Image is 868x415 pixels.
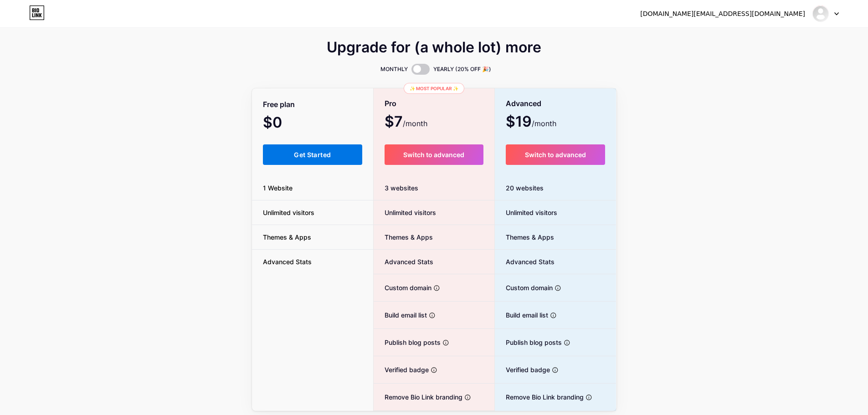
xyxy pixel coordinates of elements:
span: Publish blog posts [374,338,441,347]
span: $19 [506,116,556,129]
img: napstory [812,5,829,22]
button: Get Started [263,144,363,165]
span: Build email list [495,310,548,320]
span: 1 Website [252,183,303,193]
span: Themes & Apps [252,232,322,242]
span: YEARLY (20% OFF 🎉) [433,65,491,74]
span: Build email list [374,310,427,320]
span: Remove Bio Link branding [374,392,462,402]
div: [DOMAIN_NAME][EMAIL_ADDRESS][DOMAIN_NAME] [640,9,805,19]
span: Remove Bio Link branding [495,392,584,402]
span: Themes & Apps [374,232,433,242]
span: Publish blog posts [495,338,562,347]
span: Free plan [263,97,295,113]
button: Switch to advanced [506,144,606,165]
span: Verified badge [495,365,550,374]
span: /month [403,118,427,129]
span: Pro [385,96,396,112]
span: Switch to advanced [403,151,464,159]
span: $0 [263,117,307,130]
span: Custom domain [374,283,431,292]
span: Switch to advanced [525,151,586,159]
span: Unlimited visitors [495,208,557,217]
span: Themes & Apps [495,232,554,242]
span: Unlimited visitors [374,208,436,217]
span: Verified badge [374,365,429,374]
span: Advanced Stats [374,257,433,266]
button: Switch to advanced [385,144,483,165]
span: Advanced Stats [252,257,323,266]
span: /month [532,118,556,129]
div: 3 websites [374,176,494,200]
span: Unlimited visitors [252,208,325,217]
span: Upgrade for (a whole lot) more [327,42,541,53]
span: Custom domain [495,283,553,292]
span: Advanced [506,96,541,112]
span: MONTHLY [380,65,408,74]
div: ✨ Most popular ✨ [404,83,464,94]
span: Advanced Stats [495,257,555,266]
div: 20 websites [495,176,616,200]
span: $7 [385,116,427,129]
span: Get Started [294,151,331,159]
